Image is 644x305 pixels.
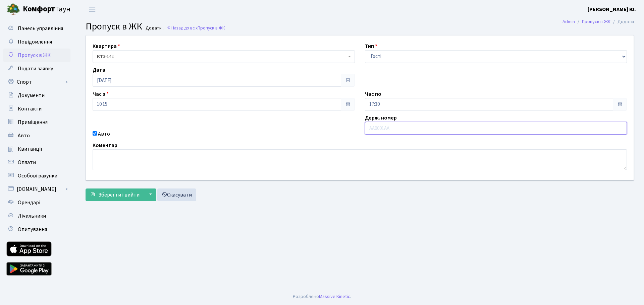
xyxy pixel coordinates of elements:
b: Комфорт [23,4,55,14]
span: Пропуск в ЖК [86,20,142,33]
span: Орендарі [18,199,40,206]
span: Авто [18,132,30,139]
a: Панель управління [3,22,70,35]
span: Приміщення [18,119,48,126]
a: Орендарі [3,196,70,209]
a: Квитанції [3,142,70,156]
label: Авто [98,130,110,138]
a: [DOMAIN_NAME] [3,182,70,196]
small: Додати . [144,25,164,31]
span: Оплати [18,159,36,166]
nav: breadcrumb [552,15,644,29]
li: Додати [610,18,634,25]
a: Контакти [3,102,70,116]
label: Дата [93,66,105,74]
span: Панель управління [18,25,63,32]
span: Подати заявку [18,65,53,72]
span: Повідомлення [18,38,52,46]
button: Переключити навігацію [84,4,101,15]
img: logo.png [7,3,20,16]
span: Пропуск в ЖК [18,52,51,59]
a: Лічильники [3,209,70,223]
a: Пропуск в ЖК [3,49,70,62]
label: Час по [365,90,381,98]
a: Admin [562,18,575,25]
span: Опитування [18,226,47,233]
label: Коментар [93,141,117,149]
a: Пропуск в ЖК [582,18,610,25]
span: Контакти [18,105,42,112]
span: Зберегти і вийти [98,191,140,199]
input: AA0001AA [365,122,627,135]
span: Пропуск в ЖК [198,25,225,31]
a: Оплати [3,156,70,169]
label: Держ. номер [365,114,397,122]
a: Назад до всіхПропуск в ЖК [167,25,225,31]
label: Квартира [93,42,120,50]
a: Подати заявку [3,62,70,75]
a: Скасувати [157,188,196,201]
label: Час з [93,90,109,98]
span: <b>КТ</b>&nbsp;&nbsp;&nbsp;&nbsp;3-142 [97,53,346,60]
a: Опитування [3,223,70,236]
a: Повідомлення [3,35,70,49]
span: Особові рахунки [18,172,57,179]
b: КТ [97,53,103,60]
a: Авто [3,129,70,142]
label: Тип [365,42,377,50]
a: [PERSON_NAME] Ю. [588,5,636,13]
div: Розроблено . [293,293,351,300]
a: Особові рахунки [3,169,70,182]
a: Massive Kinetic [319,293,350,300]
a: Документи [3,89,70,102]
span: Лічильники [18,212,46,220]
span: Таун [23,4,70,15]
button: Зберегти і вийти [86,188,144,201]
a: Спорт [3,75,70,89]
a: Приміщення [3,116,70,129]
span: Квитанції [18,145,42,153]
span: Документи [18,92,45,99]
span: <b>КТ</b>&nbsp;&nbsp;&nbsp;&nbsp;3-142 [93,50,355,63]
